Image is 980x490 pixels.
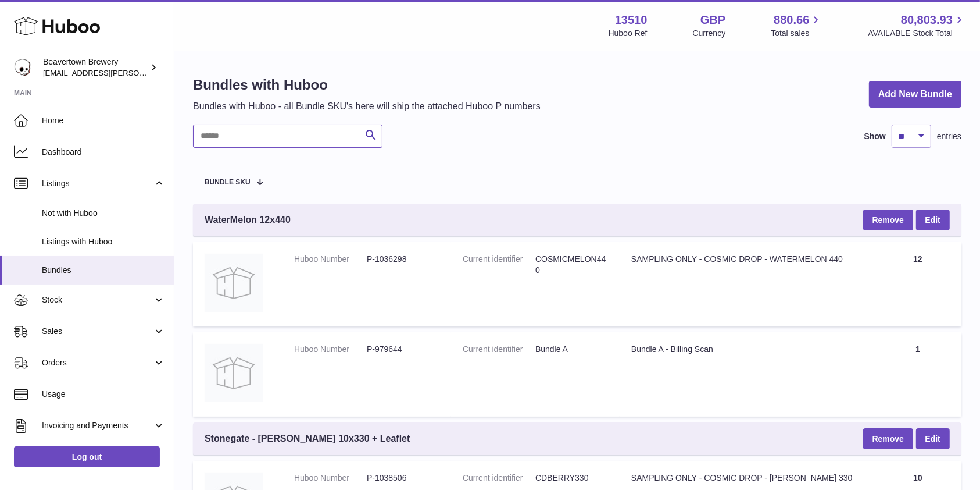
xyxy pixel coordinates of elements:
span: 880.66 [774,12,809,28]
span: Stonegate - [PERSON_NAME] 10x330 + Leaflet [205,432,410,445]
a: 80,803.93 AVAILABLE Stock Total [868,12,966,39]
dt: Current identifier [463,344,535,355]
span: Total sales [771,28,822,39]
dd: Bundle A [535,344,608,355]
span: Bundles [42,265,165,276]
dd: CDBERRY330 [535,473,608,484]
dd: P-1038506 [367,473,439,484]
img: kit.lowe@beavertownbrewery.co.uk [14,59,31,76]
span: AVAILABLE Stock Total [868,28,966,39]
span: Stock [42,294,153,306]
dt: Huboo Number [294,344,367,355]
dt: Current identifier [463,473,535,484]
p: Bundles with Huboo - all Bundle SKU's here will ship the attached Huboo P numbers [193,100,541,113]
span: Usage [42,389,165,400]
dt: Huboo Number [294,473,367,484]
strong: GBP [700,12,725,28]
td: 1 [874,332,961,417]
dd: COSMICMELON440 [535,254,608,276]
a: Log out [14,446,160,467]
dd: P-1036298 [367,254,439,265]
dd: P-979644 [367,344,439,355]
button: Remove [863,428,913,449]
div: Beavertown Brewery [43,56,148,79]
dt: Huboo Number [294,254,367,265]
button: Remove [863,210,913,230]
span: [EMAIL_ADDRESS][PERSON_NAME][DOMAIN_NAME] [43,68,233,77]
span: Dashboard [42,147,165,158]
img: SAMPLING ONLY - COSMIC DROP - WATERMELON 440 [205,254,263,312]
h1: Bundles with Huboo [193,76,541,94]
strong: 13510 [615,12,648,28]
span: entries [937,131,961,142]
label: Show [864,131,886,142]
div: Currency [693,28,726,39]
a: Edit [916,428,950,449]
span: Sales [42,326,153,337]
span: 80,803.93 [901,12,953,28]
span: Invoicing and Payments [42,420,153,431]
div: Huboo Ref [609,28,648,39]
span: Listings [42,178,153,189]
img: Bundle A - Billing Scan [205,344,263,402]
td: 12 [874,242,961,326]
span: Listings with Huboo [42,236,165,247]
div: SAMPLING ONLY - COSMIC DROP - [PERSON_NAME] 330 [631,473,863,484]
div: SAMPLING ONLY - COSMIC DROP - WATERMELON 440 [631,254,863,265]
div: Bundle A - Billing Scan [631,344,863,355]
dt: Current identifier [463,254,535,276]
a: 880.66 Total sales [771,12,822,39]
span: Bundle SKU [205,179,251,186]
span: Home [42,115,165,126]
a: Add New Bundle [869,81,961,108]
span: Not with Huboo [42,208,165,219]
a: Edit [916,210,950,230]
span: Orders [42,357,153,368]
span: WaterMelon 12x440 [205,214,291,226]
